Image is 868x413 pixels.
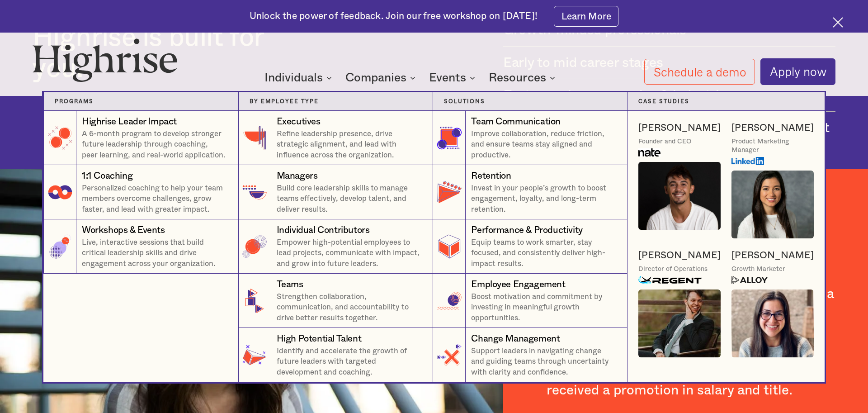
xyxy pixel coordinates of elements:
a: RetentionInvest in your people’s growth to boost engagement, loyalty, and long-term retention. [433,165,627,219]
strong: Case Studies [638,99,689,104]
a: 1:1 CoachingPersonalized coaching to help your team members overcome challenges, grow faster, and... [43,165,238,219]
img: Cross icon [833,17,843,28]
div: Growth Marketer [731,265,785,273]
a: Workshops & EventsLive, interactive sessions that build critical leadership skills and drive enga... [43,219,238,274]
strong: By Employee Type [250,99,319,104]
p: A 6-month program to develop stronger future leadership through coaching, peer learning, and real... [82,128,227,161]
a: Apply now [760,58,835,85]
p: Improve collaboration, reduce friction, and ensure teams stay aligned and productive. [471,128,616,161]
p: Support leaders in navigating change and guiding teams through uncertainty with clarity and confi... [471,346,616,378]
a: Learn More [554,6,618,26]
a: Performance & ProductivityEquip teams to work smarter, stay focused, and consistently deliver hig... [433,219,627,274]
p: Strengthen collaboration, communication, and accountability to drive better results together. [277,291,422,323]
nav: Companies [163,71,705,382]
div: Teams [277,278,303,291]
div: Executives [277,115,321,128]
p: Identify and accelerate the growth of future leaders with targeted development and coaching. [277,346,422,378]
a: TeamsStrengthen collaboration, communication, and accountability to drive better results together. [238,274,433,328]
a: Team CommunicationImprove collaboration, reduce friction, and ensure teams stay aligned and produ... [433,111,627,165]
div: 1:1 Coaching [82,170,132,183]
strong: Programs [55,99,94,104]
div: Performance & Productivity [471,224,582,237]
a: Individual ContributorsEmpower high-potential employees to lead projects, communicate with impact... [238,219,433,274]
div: Unlock the power of feedback. Join our free workshop on [DATE]! [250,10,538,23]
div: Product Marketing Manager [731,137,814,154]
div: Workshops & Events [82,224,165,237]
a: Change ManagementSupport leaders in navigating change and guiding teams through uncertainty with ... [433,328,627,382]
div: Individual Contributors [277,224,370,237]
a: [PERSON_NAME] [731,249,814,262]
p: Refine leadership presence, drive strategic alignment, and lead with influence across the organiz... [277,128,422,161]
div: Highrise Leader Impact [82,115,177,128]
p: Empower high-potential employees to lead projects, communicate with impact, and grow into future ... [277,237,422,269]
a: [PERSON_NAME] [731,122,814,134]
a: ExecutivesRefine leadership presence, drive strategic alignment, and lead with influence across t... [238,111,433,165]
a: ManagersBuild core leadership skills to manage teams effectively, develop talent, and deliver res... [238,165,433,219]
div: Retention [471,170,511,183]
a: Employee EngagementBoost motivation and commitment by investing in meaningful growth opportunities. [433,274,627,328]
div: Director of Operations [638,265,708,273]
div: Employee Engagement [471,278,565,291]
img: Highrise logo [33,38,178,82]
div: Founder and CEO [638,137,692,146]
a: [PERSON_NAME] [638,249,721,262]
p: Personalized coaching to help your team members overcome challenges, grow faster, and lead with g... [82,183,227,215]
p: Build core leadership skills to manage teams effectively, develop talent, and deliver results. [277,183,422,215]
p: Equip teams to work smarter, stay focused, and consistently deliver high-impact results. [471,237,616,269]
div: Managers [277,170,318,183]
div: High Potential Talent [277,332,361,346]
a: Schedule a demo [644,59,755,85]
p: Boost motivation and commitment by investing in meaningful growth opportunities. [471,291,616,323]
a: Highrise Leader ImpactA 6-month program to develop stronger future leadership through coaching, p... [43,111,238,165]
strong: Solutions [444,99,485,104]
div: Team Communication [471,115,561,128]
p: Live, interactive sessions that build critical leadership skills and drive engagement across your... [82,237,227,269]
div: Change Management [471,332,560,346]
a: [PERSON_NAME] [638,122,721,134]
p: Invest in your people’s growth to boost engagement, loyalty, and long-term retention. [471,183,616,215]
a: High Potential TalentIdentify and accelerate the growth of future leaders with targeted developme... [238,328,433,382]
